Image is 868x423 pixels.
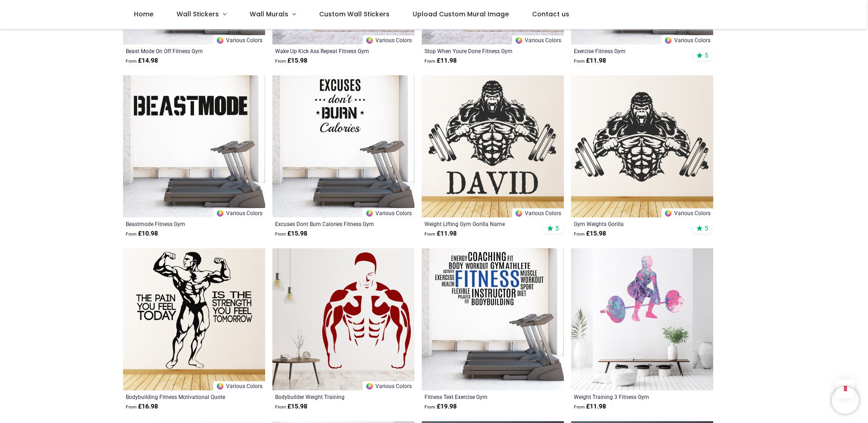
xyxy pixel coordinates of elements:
[705,224,708,232] span: 5
[126,47,235,54] a: Beast Mode On Off Fitness Gym
[574,220,683,227] a: Gym Weights Gorilla
[126,56,158,65] strong: £ 14.98
[126,229,158,238] strong: £ 10.98
[126,59,137,64] span: From
[661,208,713,217] a: Various Colors
[126,402,158,411] strong: £ 16.98
[126,231,137,236] span: From
[365,36,374,44] img: Color Wheel
[177,10,219,19] span: Wall Stickers
[512,208,564,217] a: Various Colors
[216,36,224,44] img: Color Wheel
[126,393,235,400] a: Bodybuilding Fitness Motivational Quote
[705,51,708,59] span: 5
[574,56,606,65] strong: £ 11.98
[213,381,265,390] a: Various Colors
[275,59,286,64] span: From
[250,10,288,19] span: Wall Murals
[571,75,713,217] img: Gym Weights Gorilla Wall Sticker
[126,404,137,409] span: From
[275,402,307,411] strong: £ 15.98
[275,393,385,400] a: Bodybuilder Weight Training
[216,382,224,390] img: Color Wheel
[275,404,286,409] span: From
[424,404,435,409] span: From
[365,382,374,390] img: Color Wheel
[275,56,307,65] strong: £ 15.98
[272,75,414,217] img: Excuses Dont Burn Calories Fitness Gym Wall Sticker
[532,10,569,19] span: Contact us
[574,229,606,238] strong: £ 15.98
[319,10,390,19] span: Custom Wall Stickers
[275,47,385,54] a: Wake Up Kick Ass Repeat Fitness Gym
[123,248,265,390] img: Bodybuilding Fitness Motivational Quote Wall Sticker
[424,229,457,238] strong: £ 11.98
[664,36,672,44] img: Color Wheel
[574,404,585,409] span: From
[424,56,457,65] strong: £ 11.98
[126,220,235,227] a: Beastmode Fitness Gym
[363,381,414,390] a: Various Colors
[571,248,713,390] img: Weight Training 3 Fitness Gym Wall Sticker
[574,393,683,400] a: Weight Training 3 Fitness Gym
[574,59,585,64] span: From
[832,387,859,414] iframe: Brevo live chat
[275,231,286,236] span: From
[213,35,265,44] a: Various Colors
[123,75,265,217] img: Beastmode Fitness Gym Wall Sticker
[216,209,224,217] img: Color Wheel
[413,10,509,19] span: Upload Custom Mural Image
[424,220,534,227] a: Weight Lifting Gym Gorilla Name
[512,35,564,44] a: Various Colors
[275,220,385,227] a: Excuses Dont Burn Calories Fitness Gym
[424,59,435,64] span: From
[363,208,414,217] a: Various Colors
[363,35,414,44] a: Various Colors
[664,209,672,217] img: Color Wheel
[134,10,153,19] span: Home
[515,36,523,44] img: Color Wheel
[574,231,585,236] span: From
[365,209,374,217] img: Color Wheel
[574,47,683,54] a: Exercise Fitness Gym
[213,208,265,217] a: Various Colors
[574,402,606,411] strong: £ 11.98
[275,229,307,238] strong: £ 15.98
[515,209,523,217] img: Color Wheel
[424,393,534,400] a: Fitness Text Exercise Gym
[422,75,564,217] img: Weight Lifting Gym Gorilla Personalised Name Wall Sticker
[555,224,559,232] span: 5
[661,35,713,44] a: Various Colors
[424,402,457,411] strong: £ 19.98
[424,231,435,236] span: From
[422,248,564,390] img: Fitness Text Exercise Gym Wall Sticker
[272,248,414,390] img: Bodybuilder Weight Training Wall Sticker - Mod8
[424,47,534,54] a: Stop When Youre Done Fitness Gym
